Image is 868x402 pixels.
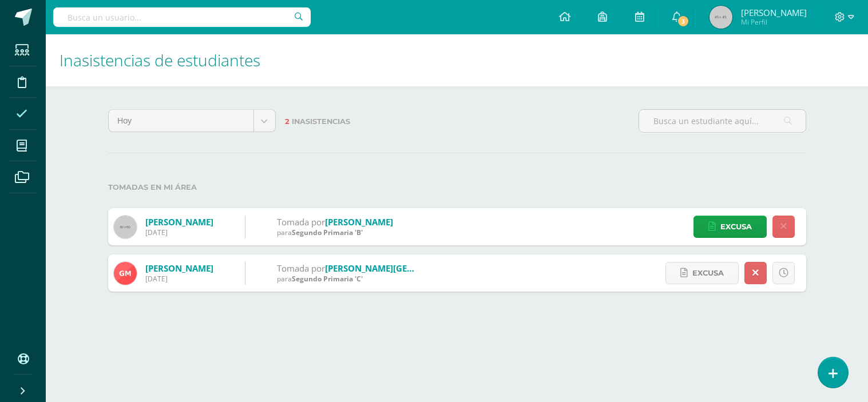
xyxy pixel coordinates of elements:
[108,176,806,199] label: Tomadas en mi área
[109,110,275,132] a: Hoy
[277,228,393,237] div: para
[60,49,260,71] span: Inasistencias de estudiantes
[639,110,806,132] input: Busca un estudiante aquí...
[285,117,290,126] span: 2
[720,216,752,237] span: Excusa
[292,228,363,237] span: Segundo Primaria 'B'
[117,110,245,132] span: Hoy
[677,15,689,27] span: 3
[665,262,739,284] a: Excusa
[53,7,311,27] input: Busca un usuario...
[145,274,213,284] div: [DATE]
[277,262,325,274] span: Tomada por
[292,117,350,126] span: Inasistencias
[277,274,414,284] div: para
[292,274,363,284] span: Segundo Primaria 'C'
[114,262,137,285] img: c0f05d6c61b10b4050c14544be6ff146.png
[114,216,137,238] img: 60x60
[277,216,325,228] span: Tomada por
[145,228,213,237] div: [DATE]
[692,262,724,284] span: Excusa
[741,17,807,27] span: Mi Perfil
[145,216,213,228] a: [PERSON_NAME]
[741,7,807,18] span: [PERSON_NAME]
[145,262,213,274] a: [PERSON_NAME]
[325,262,481,274] a: [PERSON_NAME][GEOGRAPHIC_DATA]
[710,6,732,29] img: 45x45
[325,216,393,228] a: [PERSON_NAME]
[693,216,767,238] a: Excusa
